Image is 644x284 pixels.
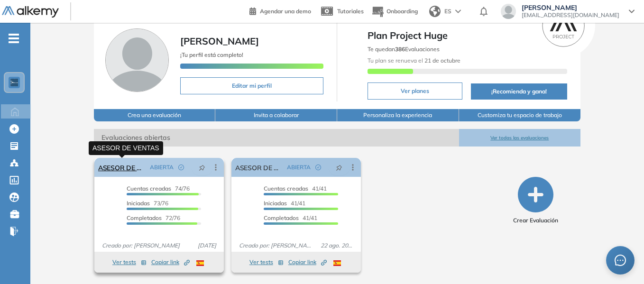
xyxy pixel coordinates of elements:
span: 72/76 [127,214,180,221]
img: https://assets.alkemy.org/workspaces/1802/d452bae4-97f6-47ab-b3bf-1c40240bc960.jpg [10,79,18,86]
button: Customiza tu espacio de trabajo [459,109,581,121]
span: ¡Tu perfil está completo! [180,51,243,58]
span: check-circle [178,165,184,170]
span: 73/76 [127,200,168,207]
span: Te quedan Evaluaciones [368,46,440,53]
button: Onboarding [371,1,418,22]
span: Completados [127,214,162,221]
span: [PERSON_NAME] [522,4,619,11]
span: pushpin [199,164,205,171]
span: Completados [264,214,299,221]
span: Plan Project Huge [368,28,567,43]
span: ES [444,7,451,16]
span: [PERSON_NAME] [180,35,259,47]
div: ASESOR DE VENTAS [89,141,163,155]
a: ASESOR DE VENTAS [98,158,146,177]
span: Iniciadas [264,200,287,207]
span: Crear Evaluación [513,216,558,225]
span: 41/41 [264,185,327,192]
span: Copiar link [151,258,190,266]
span: Tu plan se renueva el [368,57,460,64]
button: Ver tests [112,257,147,268]
button: ¡Recomienda y gana! [471,83,567,100]
button: Ver planes [368,82,462,100]
button: Crear Evaluación [513,177,558,225]
span: Creado por: [PERSON_NAME] [235,241,317,250]
button: pushpin [329,160,350,175]
span: message [615,255,626,266]
span: [EMAIL_ADDRESS][DOMAIN_NAME] [522,11,619,19]
span: 74/76 [127,185,190,192]
span: 22 ago. 2025 [317,241,357,250]
span: Agendar una demo [260,8,311,15]
button: Personaliza la experiencia [337,109,459,121]
span: Cuentas creadas [127,185,171,192]
button: Ver todas las evaluaciones [459,129,581,147]
b: 21 de octubre [423,57,460,64]
img: world [429,6,441,17]
span: Copiar link [288,258,327,266]
img: ESP [196,260,204,266]
i: - [9,37,19,39]
button: Crea una evaluación [94,109,216,121]
button: Ver tests [249,257,284,268]
b: 386 [395,46,405,53]
span: check-circle [315,165,321,170]
button: pushpin [192,160,212,175]
button: Copiar link [288,257,327,268]
img: arrow [455,9,461,13]
span: 41/41 [264,214,317,221]
span: Creado por: [PERSON_NAME] [98,241,184,250]
a: ASESOR DE VENTAS [235,158,283,177]
span: ABIERTA [287,163,311,172]
span: 41/41 [264,200,305,207]
button: Copiar link [151,257,190,268]
span: [DATE] [194,241,220,250]
span: Iniciadas [127,200,150,207]
img: ESP [333,260,341,266]
span: Tutoriales [337,8,364,15]
img: Logo [2,6,59,18]
span: Onboarding [386,8,418,15]
span: Cuentas creadas [264,185,308,192]
img: Foto de perfil [105,28,169,92]
span: Evaluaciones abiertas [94,129,459,147]
button: Invita a colaborar [215,109,337,121]
span: ABIERTA [150,163,174,172]
button: Editar mi perfil [180,77,324,94]
a: Agendar una demo [249,5,311,16]
span: pushpin [336,164,342,171]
